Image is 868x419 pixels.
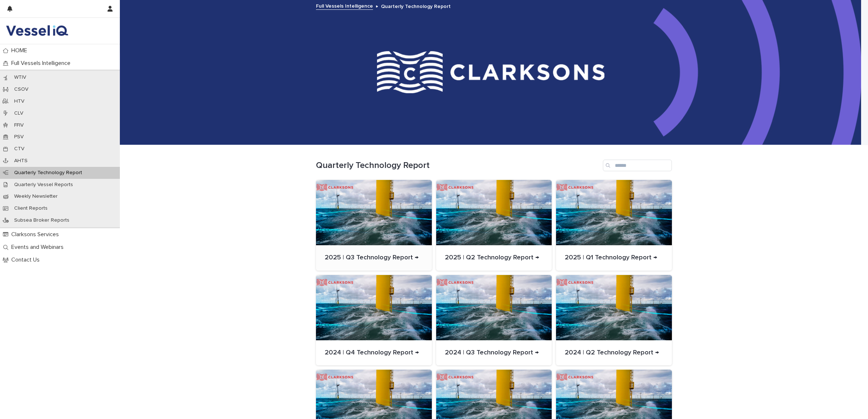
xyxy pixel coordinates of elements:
p: 2025 | Q3 Technology Report → [325,254,423,262]
a: Full Vessels Intelligence [316,1,373,10]
a: 2024 | Q2 Technology Report → [556,275,672,366]
p: 2025 | Q1 Technology Report → [565,254,663,262]
p: Full Vessels Intelligence [8,60,76,67]
h1: Quarterly Technology Report [316,160,600,171]
p: Clarksons Services [8,231,65,238]
input: Search [603,160,672,171]
p: HTV [8,98,30,104]
p: AHTS [8,158,33,164]
p: Subsea Broker Reports [8,217,75,223]
a: 2024 | Q4 Technology Report → [316,275,432,366]
p: 2024 | Q3 Technology Report → [445,349,543,357]
p: Contact Us [8,256,45,263]
img: DY2harLS7Ky7oFY6OHCp [6,24,68,38]
p: 2024 | Q4 Technology Report → [325,349,423,357]
p: Quarterly Technology Report [8,170,88,176]
a: 2025 | Q2 Technology Report → [436,180,552,271]
a: 2025 | Q1 Technology Report → [556,180,672,271]
p: 2025 | Q2 Technology Report → [445,254,543,262]
p: FFIV [8,122,29,128]
p: WTIV [8,74,32,81]
p: Quarterly Technology Report [381,2,451,10]
p: Client Reports [8,205,53,211]
p: CTV [8,146,30,152]
a: 2024 | Q3 Technology Report → [436,275,552,366]
p: Weekly Newsletter [8,193,64,200]
p: 2024 | Q2 Technology Report → [565,349,663,357]
p: Quarterly Vessel Reports [8,182,79,188]
p: PSV [8,134,29,140]
p: HOME [8,47,33,54]
a: 2025 | Q3 Technology Report → [316,180,432,271]
p: CLV [8,110,29,116]
p: Events and Webinars [8,244,69,251]
p: CSOV [8,86,34,93]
